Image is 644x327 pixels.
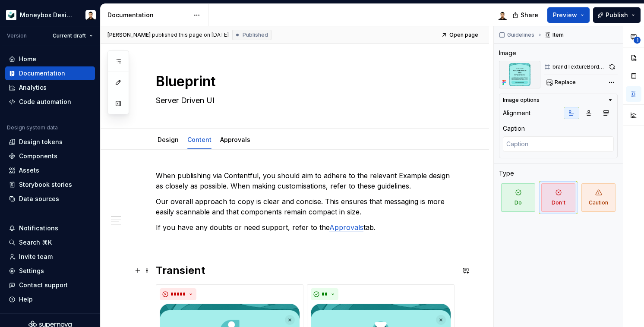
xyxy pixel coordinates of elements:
[555,79,576,86] span: Replace
[606,11,628,19] span: Publish
[19,55,36,63] div: Home
[19,252,53,261] div: Invite team
[158,136,179,143] a: Design
[107,11,189,19] div: Documentation
[5,264,95,278] a: Settings
[634,37,641,44] span: 1
[507,31,534,38] span: Guidelines
[187,136,212,143] a: Content
[581,183,616,212] span: Caution
[503,109,530,117] div: Alignment
[496,29,538,41] button: Guidelines
[503,97,540,104] div: Image options
[19,281,68,289] div: Contact support
[547,7,590,23] button: Preview
[19,152,57,160] div: Components
[85,10,96,20] img: Derek
[19,83,47,92] div: Analytics
[156,222,455,233] p: If you have any doubts or need support, refer to the tab.
[5,66,95,80] a: Documentation
[19,166,39,175] div: Assets
[19,97,71,106] div: Code automation
[449,31,478,38] span: Open page
[5,95,95,109] a: Code automation
[5,52,95,66] a: Home
[7,124,58,131] div: Design system data
[156,170,455,191] p: When publishing via Contentful, you should aim to adhere to the relevant Example design as closel...
[5,221,95,235] button: Notifications
[19,195,59,203] div: Data sources
[5,250,95,264] a: Invite team
[6,10,16,20] img: 9de6ca4a-8ec4-4eed-b9a2-3d312393a40a.png
[154,130,182,148] div: Design
[19,138,63,146] div: Design tokens
[521,11,538,19] span: Share
[501,183,535,212] span: Do
[499,169,514,178] div: Type
[49,30,97,42] button: Current draft
[539,181,578,214] button: Don't
[19,69,65,78] div: Documentation
[156,264,455,277] h2: Transient
[553,11,577,19] span: Preview
[508,7,544,23] button: Share
[156,196,455,217] p: Our overall approach to copy is clear and concise. This ensures that messaging is more easily sca...
[19,224,58,233] div: Notifications
[579,181,618,214] button: Caution
[5,192,95,206] a: Data sources
[154,71,453,92] textarea: Blueprint
[5,81,95,94] a: Analytics
[544,76,580,88] button: Replace
[497,10,508,20] img: Derek
[5,292,95,306] button: Help
[5,163,95,177] a: Assets
[152,31,229,38] div: published this page on [DATE]
[220,136,250,143] a: Approvals
[5,135,95,149] a: Design tokens
[19,238,52,247] div: Search ⌘K
[499,61,540,88] img: 0358ebd0-92b8-4e7a-b388-c351ee25da3d.png
[107,31,151,38] span: [PERSON_NAME]
[439,29,482,41] a: Open page
[7,32,27,39] div: Version
[19,180,72,189] div: Storybook stories
[541,183,575,212] span: Don't
[20,11,75,19] div: Moneybox Design System
[5,149,95,163] a: Components
[2,6,98,24] button: Moneybox Design SystemDerek
[217,130,254,148] div: Approvals
[503,97,614,104] button: Image options
[499,49,516,57] div: Image
[19,267,44,275] div: Settings
[329,223,363,232] a: Approvals
[499,181,537,214] button: Do
[184,130,215,148] div: Content
[552,63,605,70] div: brandTextureBordered
[5,278,95,292] button: Contact support
[243,31,268,38] span: Published
[154,94,453,107] textarea: Server Driven UI
[5,178,95,192] a: Storybook stories
[5,236,95,249] button: Search ⌘K
[53,32,86,39] span: Current draft
[503,124,525,133] div: Caption
[19,295,33,304] div: Help
[593,7,641,23] button: Publish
